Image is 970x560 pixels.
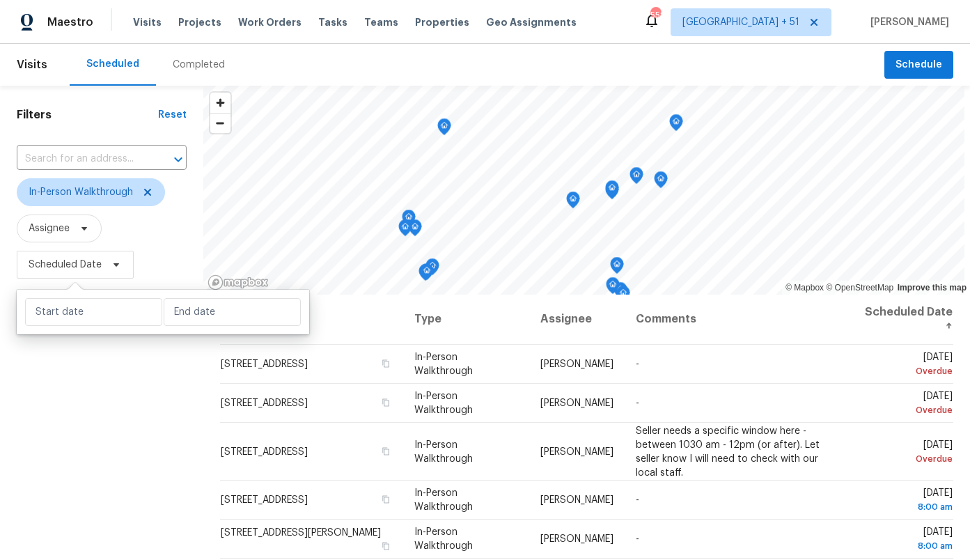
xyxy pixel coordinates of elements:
[566,192,580,213] div: Map marker
[669,114,683,136] div: Map marker
[856,500,953,514] div: 8:00 am
[856,539,953,553] div: 8:00 am
[856,451,953,465] div: Overdue
[529,294,625,345] th: Assignee
[415,15,469,29] span: Properties
[636,534,639,544] span: -
[616,286,630,307] div: Map marker
[158,108,187,122] div: Reset
[414,391,473,415] span: In-Person Walkthrough
[178,15,221,29] span: Projects
[17,49,47,80] span: Visits
[414,352,473,376] span: In-Person Walkthrough
[210,93,230,113] button: Zoom in
[610,257,624,279] div: Map marker
[221,359,308,369] span: [STREET_ADDRESS]
[486,15,577,29] span: Geo Assignments
[408,219,422,241] div: Map marker
[414,440,473,463] span: In-Person Walkthrough
[682,15,799,29] span: [GEOGRAPHIC_DATA] + 51
[221,528,381,538] span: [STREET_ADDRESS][PERSON_NAME]
[173,58,225,72] div: Completed
[650,8,660,22] div: 552
[380,540,392,552] button: Copy Address
[636,426,820,477] span: Seller needs a specific window here - between 1030 am - 12pm (or after). Let seller know I will n...
[613,282,627,304] div: Map marker
[221,495,308,505] span: [STREET_ADDRESS]
[133,15,162,29] span: Visits
[17,148,148,170] input: Search for an address...
[605,180,619,202] div: Map marker
[402,210,416,231] div: Map marker
[47,15,93,29] span: Maestro
[826,283,893,293] a: OpenStreetMap
[25,298,162,326] input: Start date
[86,57,139,71] div: Scheduled
[318,17,347,27] span: Tasks
[17,108,158,122] h1: Filters
[380,493,392,506] button: Copy Address
[221,446,308,456] span: [STREET_ADDRESS]
[220,294,403,345] th: Address
[625,294,845,345] th: Comments
[437,118,451,140] div: Map marker
[414,488,473,512] span: In-Person Walkthrough
[654,171,668,193] div: Map marker
[856,391,953,417] span: [DATE]
[403,294,529,345] th: Type
[420,263,434,285] div: Map marker
[865,15,949,29] span: [PERSON_NAME]
[238,15,302,29] span: Work Orders
[856,364,953,378] div: Overdue
[414,527,473,551] span: In-Person Walkthrough
[856,403,953,417] div: Overdue
[425,258,439,280] div: Map marker
[629,167,643,189] div: Map marker
[380,357,392,370] button: Copy Address
[164,298,301,326] input: End date
[898,283,967,293] a: Improve this map
[169,150,188,169] button: Open
[380,396,392,409] button: Copy Address
[636,359,639,369] span: -
[380,444,392,457] button: Copy Address
[210,113,230,133] button: Zoom out
[895,56,942,74] span: Schedule
[210,114,230,133] span: Zoom out
[29,221,70,235] span: Assignee
[540,359,613,369] span: [PERSON_NAME]
[540,446,613,456] span: [PERSON_NAME]
[398,219,412,241] div: Map marker
[29,258,102,272] span: Scheduled Date
[845,294,953,345] th: Scheduled Date ↑
[636,398,639,408] span: -
[785,283,824,293] a: Mapbox
[540,534,613,544] span: [PERSON_NAME]
[856,488,953,514] span: [DATE]
[606,277,620,299] div: Map marker
[856,527,953,553] span: [DATE]
[418,264,432,286] div: Map marker
[540,495,613,505] span: [PERSON_NAME]
[221,398,308,408] span: [STREET_ADDRESS]
[856,440,953,465] span: [DATE]
[636,495,639,505] span: -
[540,398,613,408] span: [PERSON_NAME]
[884,51,953,79] button: Schedule
[29,185,133,199] span: In-Person Walkthrough
[203,86,964,295] canvas: Map
[856,352,953,378] span: [DATE]
[364,15,398,29] span: Teams
[208,274,269,290] a: Mapbox homepage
